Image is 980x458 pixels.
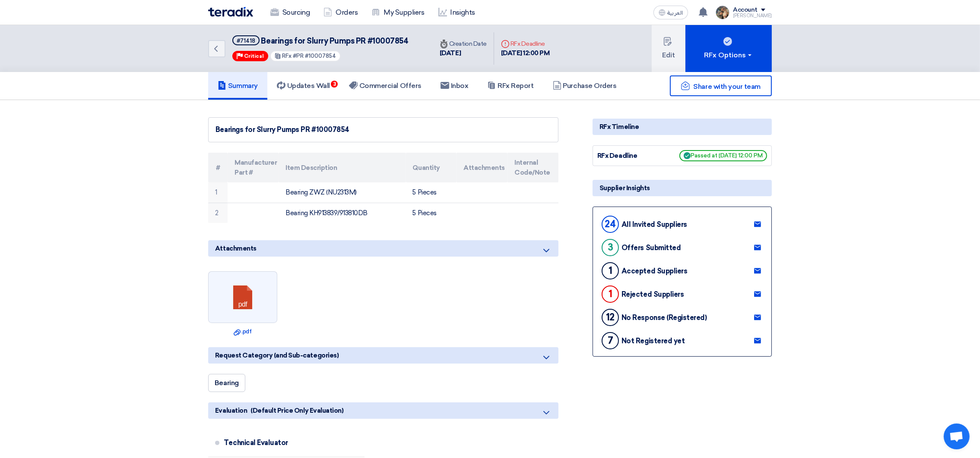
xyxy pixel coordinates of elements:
[501,39,550,48] div: RFx Deadline
[441,82,469,90] h5: Inbox
[406,153,457,182] th: Quantity
[478,72,543,100] a: RFx Report
[228,153,279,182] th: Manufacturer Part #
[602,285,619,303] div: 1
[279,203,406,223] td: Bearing KH913839/913810DB
[216,125,551,135] div: Bearings for Slurry Pumps PR #10007854
[232,35,408,46] h5: Bearings for Slurry Pumps PR #10007854
[215,351,339,360] span: Request Category (and Sub-categories)
[215,379,239,387] span: Bearing
[279,182,406,203] td: Bearing ZWZ (NU2313M)
[215,244,257,253] span: Attachments
[224,433,293,453] div: Technical Evaluator
[602,309,619,326] div: 12
[277,82,330,90] h5: Updates Wall
[331,81,338,88] span: 3
[431,72,478,100] a: Inbox
[704,50,753,60] div: RFx Options
[261,36,409,46] span: Bearings for Slurry Pumps PR #10007854
[622,220,687,229] div: All Invited Suppliers
[653,6,688,19] button: العربية
[597,151,662,161] div: RFx Deadline
[211,327,275,336] a: .pdf
[602,216,619,233] div: 24
[716,6,729,19] img: file_1710751448746.jpg
[487,82,533,90] h5: RFx Report
[339,72,431,100] a: Commercial Offers
[267,72,339,100] a: Updates Wall3
[251,406,343,415] span: (Default Price Only Evaluation)
[279,153,406,182] th: Item Description
[263,3,317,22] a: Sourcing
[237,38,255,44] div: #71418
[208,153,228,182] th: #
[215,406,247,415] span: Evaluation
[208,7,253,17] img: Teradix logo
[208,182,228,203] td: 1
[593,119,772,135] div: RFx Timeline
[622,314,707,322] div: No Response (Registered)
[602,262,619,279] div: 1
[440,48,487,58] div: [DATE]
[679,150,767,161] span: Passed at [DATE] 12:00 PM
[733,13,772,18] div: [PERSON_NAME]
[685,25,772,72] button: RFx Options
[406,182,457,203] td: 5 Pieces
[667,10,683,16] span: العربية
[553,82,617,90] h5: Purchase Orders
[282,53,292,59] span: RFx
[501,48,550,58] div: [DATE] 12:00 PM
[406,203,457,223] td: 5 Pieces
[244,53,264,59] span: Critical
[652,25,685,72] button: Edit
[602,332,619,349] div: 7
[622,244,681,252] div: Offers Submitted
[593,180,772,196] div: Supplier Insights
[694,82,761,91] span: Share with your team
[543,72,626,100] a: Purchase Orders
[208,72,267,100] a: Summary
[208,203,228,223] td: 2
[457,153,507,182] th: Attachments
[293,53,336,59] span: #PR #10007854
[944,423,970,449] div: Open chat
[622,337,685,345] div: Not Registered yet
[507,153,558,182] th: Internal Code/Note
[349,82,422,90] h5: Commercial Offers
[440,39,487,48] div: Creation Date
[431,3,482,22] a: Insights
[602,239,619,256] div: 3
[317,3,365,22] a: Orders
[733,6,758,14] div: Account
[622,290,684,298] div: Rejected Suppliers
[218,82,258,90] h5: Summary
[622,267,687,275] div: Accepted Suppliers
[365,3,431,22] a: My Suppliers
